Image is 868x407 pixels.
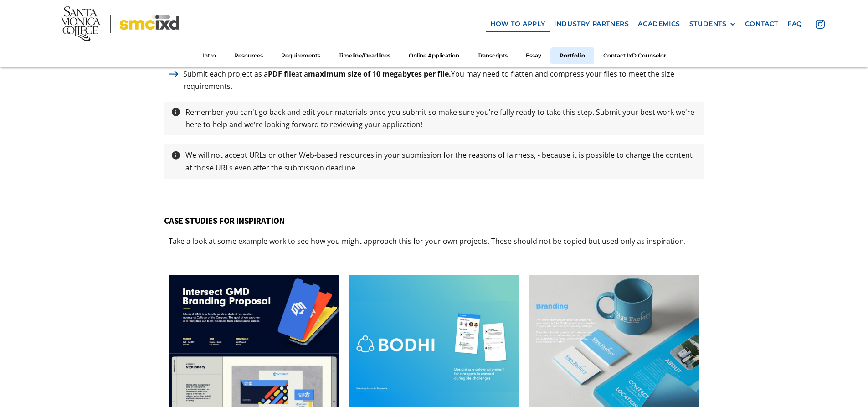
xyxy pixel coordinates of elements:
a: Online Application [400,47,468,64]
div: STUDENTS [689,20,727,28]
img: Santa Monica College - SMC IxD logo [61,6,179,41]
a: Requirements [272,47,329,64]
a: industry partners [550,15,633,32]
a: Resources [225,47,272,64]
p: Remember you can't go back and edit your materials once you submit so make sure you're fully read... [181,106,702,131]
a: Transcripts [468,47,517,64]
a: Timeline/Deadlines [329,47,400,64]
strong: PDF file [268,69,295,79]
p: We will not accept URLs or other Web-based resources in your submission for the reasons of fairne... [181,149,702,174]
a: Contact IxD Counselor [594,47,675,64]
div: STUDENTS [689,20,736,28]
h5: CASE STUDIES FOR INSPIRATION [164,216,704,226]
a: how to apply [486,15,550,32]
strong: maximum size of 10 megabytes per file. [308,69,451,79]
a: Intro [193,47,225,64]
img: icon - instagram [816,20,825,29]
a: contact [740,15,783,32]
a: Portfolio [550,47,594,64]
p: Take a look at some example work to see how you might approach this for your own projects. These ... [164,235,690,247]
a: Essay [517,47,550,64]
p: Submit each project as a at a You may need to flatten and compress your files to meet the size re... [179,68,704,93]
a: Academics [633,15,684,32]
a: faq [783,15,807,32]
